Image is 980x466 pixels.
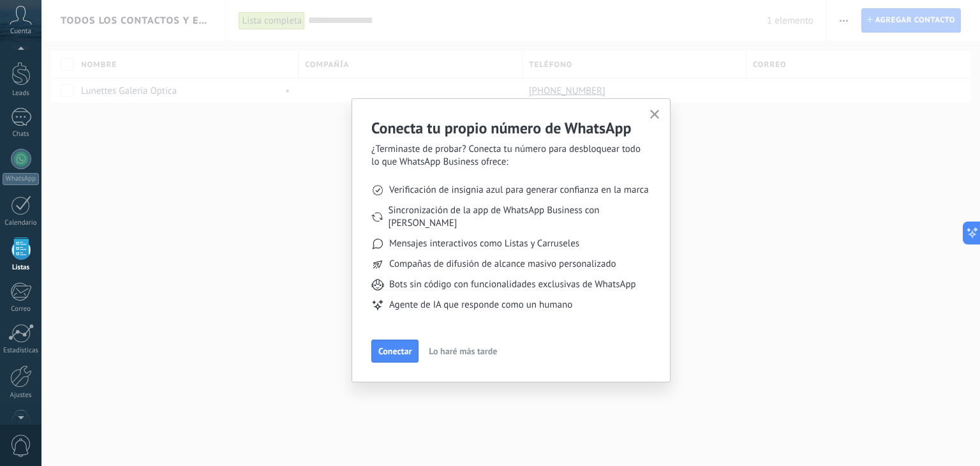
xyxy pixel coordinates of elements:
div: WhatsApp [3,173,39,185]
span: ¿Terminaste de probar? Conecta tu número para desbloquear todo lo que WhatsApp Business ofrece: [371,143,651,169]
span: Conectar [378,347,412,356]
div: Listas [3,264,40,272]
div: Chats [3,130,40,139]
span: Cuenta [10,27,31,36]
div: Correo [3,305,40,313]
button: Conectar [371,340,419,363]
span: Agente de IA que responde como un humano [389,299,572,312]
span: Verificación de insignia azul para generar confianza en la marca [389,184,649,197]
h2: Conecta tu propio número de WhatsApp [371,118,651,138]
div: Ajustes [3,391,40,400]
span: Compañas de difusión de alcance masivo personalizado [389,258,616,271]
button: Lo haré más tarde [423,342,503,361]
span: Sincronización de la app de WhatsApp Business con [PERSON_NAME] [389,204,651,230]
span: Bots sin código con funcionalidades exclusivas de WhatsApp [389,278,636,291]
div: Estadísticas [3,347,40,355]
span: Lo haré más tarde [429,347,497,356]
div: Leads [3,89,40,98]
div: Calendario [3,219,40,227]
span: Mensajes interactivos como Listas y Carruseles [389,237,579,250]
